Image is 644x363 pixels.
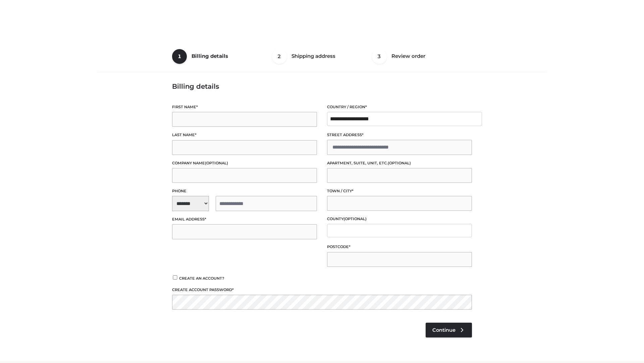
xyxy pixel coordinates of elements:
label: County [327,216,472,222]
label: Country / Region [327,104,472,110]
span: Shipping address [291,53,335,59]
span: Billing details [192,53,228,59]
input: Create an account? [172,275,178,280]
span: Review order [391,53,425,59]
label: Create account password [172,287,472,293]
h3: Billing details [172,82,472,90]
label: Town / City [327,188,472,194]
label: First name [172,104,317,110]
span: (optional) [205,161,228,165]
label: Phone [172,188,317,194]
label: Postcode [327,244,472,250]
span: (optional) [388,161,411,165]
span: Continue [432,327,455,333]
label: Apartment, suite, unit, etc. [327,160,472,166]
label: Street address [327,132,472,138]
label: Company name [172,160,317,166]
span: Create an account? [179,276,224,281]
span: 1 [172,49,187,64]
span: 3 [372,49,387,64]
span: (optional) [343,216,367,221]
a: Continue [426,323,472,337]
label: Last name [172,132,317,138]
span: 2 [272,49,287,64]
label: Email address [172,216,317,223]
